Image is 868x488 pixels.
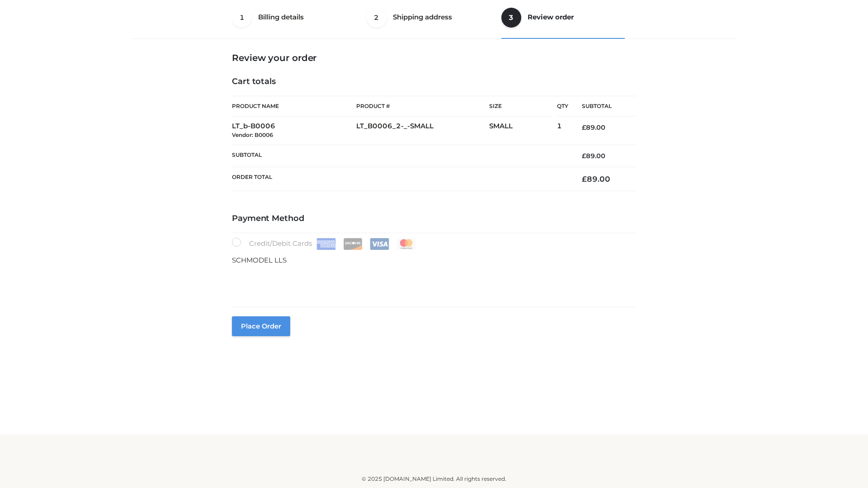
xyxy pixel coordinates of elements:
[489,117,557,145] td: SMALL
[356,96,489,117] th: Product #
[232,131,273,138] small: Vendor: B0006
[557,96,568,117] th: Qty
[568,96,636,117] th: Subtotal
[232,77,636,87] h4: Cart totals
[557,117,568,145] td: 1
[582,152,586,160] span: £
[232,316,290,336] button: Place order
[396,238,416,250] img: Mastercard
[232,238,417,250] label: Credit/Debit Cards
[232,254,636,266] p: SCHMODEL LLS
[232,96,356,117] th: Product Name
[232,52,636,63] h3: Review your order
[230,264,634,297] iframe: Secure payment input frame
[370,238,389,250] img: Visa
[343,238,363,250] img: Discover
[232,167,568,191] th: Order Total
[356,117,489,145] td: LT_B0006_2-_-SMALL
[582,174,587,183] span: £
[582,123,586,131] span: £
[582,152,605,160] bdi: 89.00
[232,145,568,167] th: Subtotal
[316,238,336,250] img: Amex
[582,123,605,131] bdi: 89.00
[232,117,356,145] td: LT_b-B0006
[582,174,610,183] bdi: 89.00
[489,96,552,117] th: Size
[232,214,636,224] h4: Payment Method
[134,474,734,483] div: © 2025 [DOMAIN_NAME] Limited. All rights reserved.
